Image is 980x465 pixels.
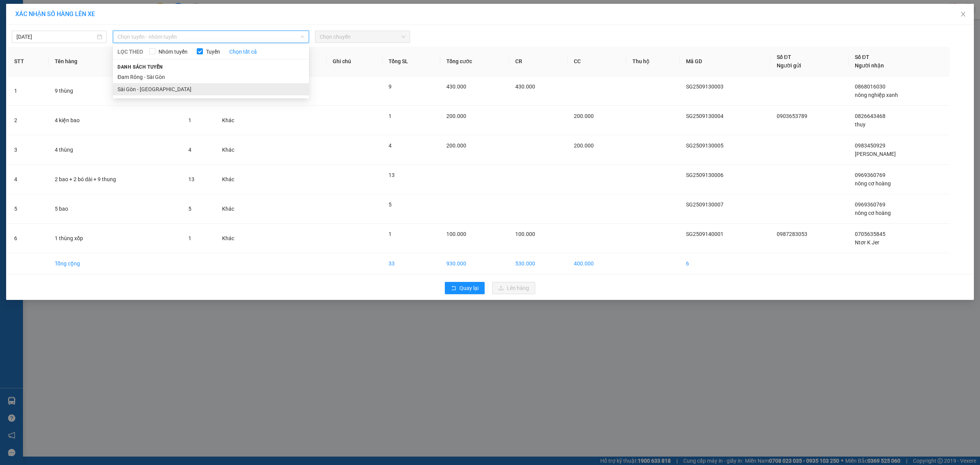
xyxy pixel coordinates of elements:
[49,194,183,224] td: 5 bao
[389,142,392,149] span: 4
[49,106,183,135] td: 4 kiện bao
[492,282,535,294] button: uploadLên hàng
[446,142,466,149] span: 200.000
[855,231,885,237] span: 0705635845
[15,10,95,18] span: XÁC NHẬN SỐ HÀNG LÊN XE
[451,285,456,291] span: rollback
[118,31,304,43] span: Chọn tuyến - nhóm tuyến
[855,180,891,187] span: nông cơ hoàng
[855,92,898,98] span: nông nghiệp xanh
[188,176,194,182] span: 13
[188,235,191,241] span: 1
[509,253,568,274] td: 530.000
[382,47,440,76] th: Tổng SL
[216,135,261,165] td: Khác
[8,165,49,194] td: 4
[509,47,568,76] th: CR
[188,117,191,123] span: 1
[188,147,191,153] span: 4
[327,47,382,76] th: Ghi chú
[777,62,801,69] span: Người gửi
[568,47,626,76] th: CC
[574,113,594,119] span: 200.000
[626,47,680,76] th: Thu hộ
[229,47,257,56] a: Chọn tất cả
[459,284,479,292] span: Quay lại
[855,151,896,157] span: [PERSON_NAME]
[216,194,261,224] td: Khác
[574,142,594,149] span: 200.000
[855,239,879,246] span: Ntơr K Jer
[855,142,885,149] span: 0983450929
[680,253,771,274] td: 6
[960,11,966,17] span: close
[777,113,807,119] span: 0903653789
[16,33,95,41] input: 14/09/2025
[320,31,405,43] span: Chọn chuyến
[446,231,466,237] span: 100.000
[855,172,885,178] span: 0969360769
[855,113,885,119] span: 0826643468
[155,47,191,56] span: Nhóm tuyến
[188,206,191,212] span: 5
[8,47,49,76] th: STT
[216,106,261,135] td: Khác
[8,76,49,106] td: 1
[49,253,183,274] td: Tổng cộng
[855,201,885,208] span: 0969360769
[389,172,395,178] span: 13
[8,135,49,165] td: 3
[113,71,309,83] li: Đam Rông - Sài Gòn
[446,84,466,90] span: 430.000
[686,142,724,149] span: SG2509130005
[680,47,771,76] th: Mã GD
[855,121,866,128] span: thuy
[855,84,885,90] span: 0868016030
[686,231,724,237] span: SG2509140001
[8,106,49,135] td: 2
[49,47,183,76] th: Tên hàng
[113,83,309,95] li: Sài Gòn - [GEOGRAPHIC_DATA]
[389,231,392,237] span: 1
[855,62,884,69] span: Người nhận
[440,47,509,76] th: Tổng cước
[568,253,626,274] td: 400.000
[49,165,183,194] td: 2 bao + 2 bó dài + 9 thung
[777,54,791,60] span: Số ĐT
[440,253,509,274] td: 930.000
[855,54,869,60] span: Số ĐT
[686,113,724,119] span: SG2509130004
[855,210,891,216] span: nông cơ hoàng
[49,76,183,106] td: 9 thùng
[389,84,392,90] span: 9
[49,135,183,165] td: 4 thùng
[300,34,305,39] span: down
[203,47,223,56] span: Tuyến
[777,231,807,237] span: 0987283053
[389,201,392,208] span: 5
[445,282,485,294] button: rollbackQuay lại
[8,194,49,224] td: 5
[686,84,724,90] span: SG2509130003
[118,47,143,56] span: LỌC THEO
[49,224,183,253] td: 1 thùng xốp
[952,4,974,25] button: Close
[515,84,535,90] span: 430.000
[686,172,724,178] span: SG2509130006
[446,113,466,119] span: 200.000
[686,201,724,208] span: SG2509130007
[216,224,261,253] td: Khác
[8,224,49,253] td: 6
[382,253,440,274] td: 33
[113,64,168,70] span: Danh sách tuyến
[216,165,261,194] td: Khác
[389,113,392,119] span: 1
[515,231,535,237] span: 100.000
